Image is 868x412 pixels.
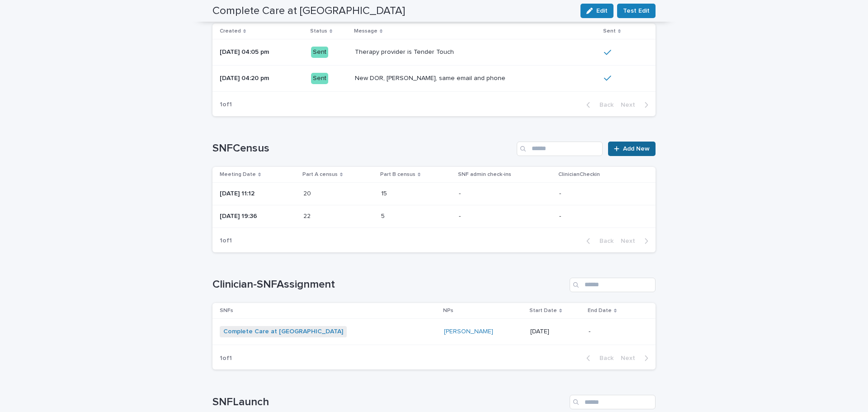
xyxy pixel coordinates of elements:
p: [DATE] 19:36 [220,213,296,220]
p: Therapy provider is Tender Touch [355,48,597,56]
p: 15 [381,188,389,198]
p: Part B census [380,170,415,180]
p: SNF admin check-ins [458,170,511,180]
p: [DATE] [530,328,581,336]
div: Sent [311,73,328,84]
p: Start Date [529,306,557,316]
p: 1 of 1 [212,230,239,252]
p: NPs [443,306,453,316]
a: Add New [608,142,656,156]
p: 22 [303,211,312,220]
p: Status [310,26,327,36]
h2: Complete Care at [GEOGRAPHIC_DATA] [212,5,405,18]
button: Back [579,354,617,362]
span: Next [621,355,641,361]
button: Next [617,237,656,245]
p: - [559,213,641,220]
p: - [559,190,641,198]
button: Test Edit [617,4,656,18]
h1: SNFLaunch [212,396,566,409]
h1: SNFCensus [212,142,513,155]
p: Created [220,26,241,36]
button: Back [579,101,617,109]
a: Complete Care at [GEOGRAPHIC_DATA] [223,328,343,336]
p: 5 [381,211,387,220]
p: - [459,213,552,220]
p: - [589,328,641,336]
span: Back [594,238,613,244]
p: End Date [588,306,612,316]
p: Message [354,26,377,36]
span: Next [621,102,641,108]
p: New DOR, [PERSON_NAME], same email and phone [355,75,597,82]
p: [DATE] 04:20 pm [220,75,304,82]
p: 20 [303,188,313,198]
span: Edit [596,8,608,14]
button: Next [617,354,656,362]
tr: [DATE] 04:20 pmSentNew DOR, [PERSON_NAME], same email and phone [212,66,656,92]
p: Sent [603,26,616,36]
p: ClinicianCheckin [558,170,600,180]
p: SNFs [220,306,233,316]
p: Meeting Date [220,170,256,180]
p: 1 of 1 [212,347,239,369]
input: Search [517,142,603,156]
p: Part A census [302,170,338,180]
input: Search [570,395,656,409]
span: Test Edit [623,6,650,15]
span: Back [594,102,613,108]
p: [DATE] 11:12 [220,190,296,198]
button: Back [579,237,617,245]
tr: [DATE] 11:122020 1515 -- [212,183,656,205]
span: Back [594,355,613,361]
p: 1 of 1 [212,94,239,116]
span: Next [621,238,641,244]
div: Sent [311,47,328,58]
button: Next [617,101,656,109]
p: [DATE] 04:05 pm [220,48,304,56]
p: - [459,190,552,198]
h1: Clinician-SNFAssignment [212,278,566,291]
tr: Complete Care at [GEOGRAPHIC_DATA] [PERSON_NAME] [DATE]- [212,319,656,345]
tr: [DATE] 19:362222 55 -- [212,205,656,228]
input: Search [570,278,656,292]
a: [PERSON_NAME] [444,328,493,336]
span: Add New [623,146,650,152]
button: Edit [580,4,613,18]
tr: [DATE] 04:05 pmSentTherapy provider is Tender Touch [212,39,656,66]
